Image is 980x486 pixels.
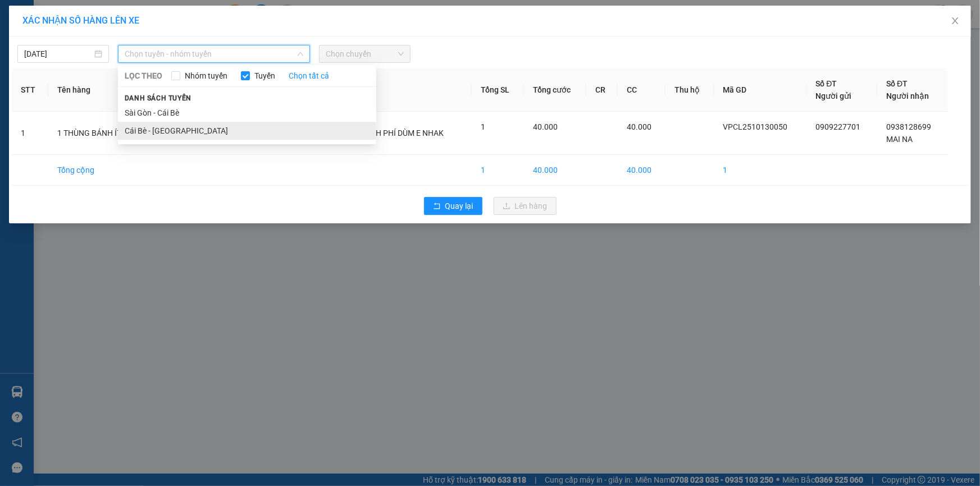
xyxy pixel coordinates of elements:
span: Nhóm tuyến [180,70,232,82]
span: Chọn tuyến - nhóm tuyến [125,45,303,62]
th: Ghi chú [299,68,472,112]
span: Số ĐT [816,79,837,88]
span: 40.000 [533,122,558,131]
span: Tuyến [250,70,280,82]
span: Danh sách tuyến [118,93,198,103]
span: 40.000 [627,122,651,131]
th: Tổng cước [524,68,586,112]
span: 0938128699 [886,122,931,131]
span: close [951,16,960,25]
input: 13/10/2025 [24,48,92,60]
button: rollbackQuay lại [424,197,482,215]
td: 1 [12,112,48,155]
th: STT [12,68,48,112]
a: Chọn tất cả [289,70,329,82]
th: Mã GD [714,68,807,112]
button: Close [940,6,971,37]
td: 1 THÙNG BÁNH ÍT 13KG [48,112,164,155]
td: Tổng cộng [48,155,164,186]
button: uploadLên hàng [494,197,557,215]
li: Sài Gòn - Cái Bè [118,104,376,122]
th: CC [618,68,666,112]
td: 1 [472,155,524,186]
span: XÁC NHẬN SỐ HÀNG LÊN XE [22,15,139,26]
th: Tổng SL [472,68,524,112]
span: Chọn chuyến [326,45,404,62]
span: Người nhận [886,91,929,100]
td: 40.000 [618,155,666,186]
span: 0909227701 [816,122,861,131]
td: 40.000 [524,155,586,186]
span: Quay lại [445,200,473,212]
span: Người gửi [816,91,852,100]
span: rollback [433,202,441,211]
li: Cái Bè - [GEOGRAPHIC_DATA] [118,122,376,140]
span: LỌC THEO [125,70,162,82]
td: 1 [714,155,807,186]
span: Số ĐT [886,79,908,88]
span: 1 [481,122,485,131]
span: MAI NA [886,135,913,144]
span: down [297,51,304,57]
th: Tên hàng [48,68,164,112]
span: VPCL2510130050 [723,122,788,131]
th: CR [586,68,618,112]
th: Thu hộ [666,68,714,112]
